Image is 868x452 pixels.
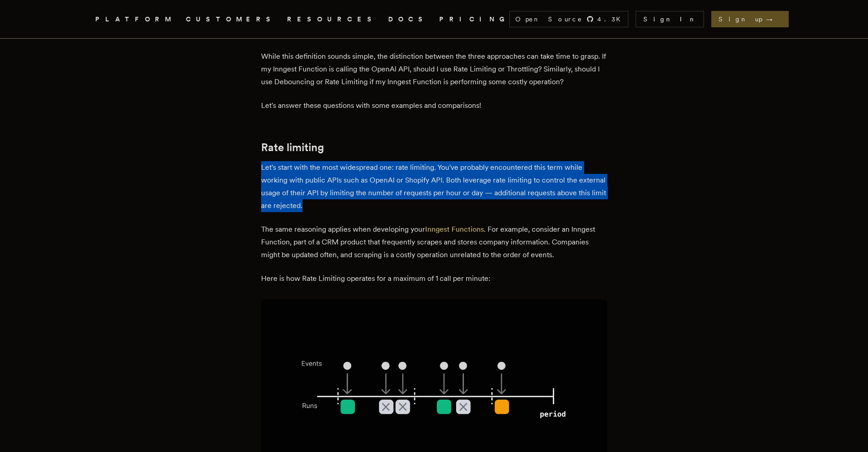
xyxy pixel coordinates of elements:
[186,14,276,25] a: CUSTOMERS
[261,223,607,261] p: The same reasoning applies when developing your . For example, consider an Inngest Function, part...
[711,11,789,27] a: Sign up
[261,99,607,112] p: Let's answer these questions with some examples and comparisons!
[261,50,607,88] p: While this definition sounds simple, the distinction between the three approaches can take time t...
[439,14,509,25] a: PRICING
[261,161,607,212] p: Let's start with the most widespread one: rate limiting. You've probably encountered this term wh...
[388,14,428,25] a: DOCS
[261,272,607,285] p: Here is how Rate Limiting operates for a maximum of 1 call per minute:
[515,15,583,24] span: Open Source
[425,225,484,234] a: Inngest Functions
[287,14,377,25] button: RESOURCES
[597,15,626,24] span: 4.3 K
[261,141,607,154] h2: Rate limiting
[766,15,781,24] span: →
[636,11,704,27] a: Sign In
[95,14,175,25] button: PLATFORM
